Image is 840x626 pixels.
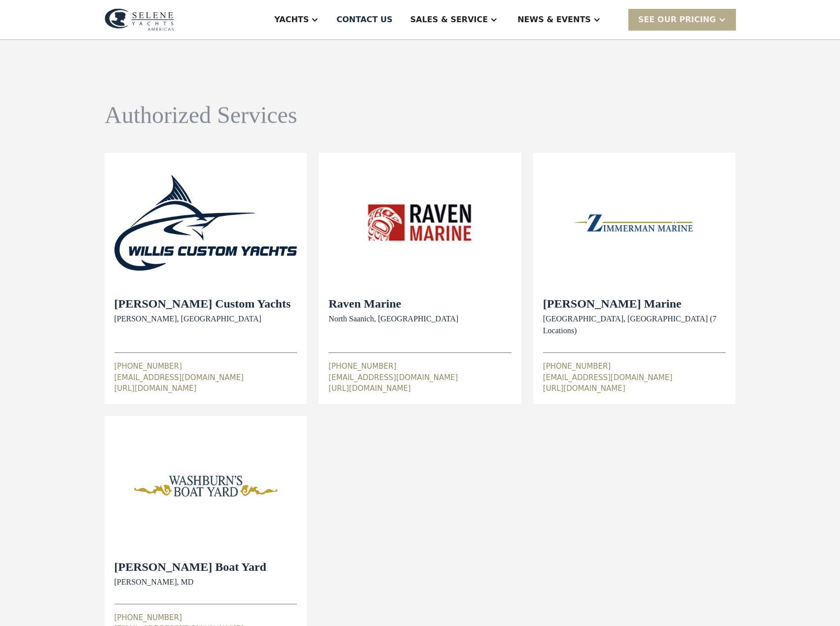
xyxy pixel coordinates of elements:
[543,361,611,372] a: [PHONE_NUMBER]
[274,14,309,26] div: Yachts
[410,14,488,26] div: Sales & Service
[329,163,511,283] img: Raven Marine
[114,426,297,547] img: Washburn’s Boat Yard
[105,102,297,128] h1: Authorized Services
[329,383,511,394] a: [URL][DOMAIN_NAME]
[517,14,591,26] div: News & EVENTS
[114,383,297,394] a: [URL][DOMAIN_NAME]
[114,576,266,588] div: [PERSON_NAME], MD
[329,372,511,383] a: [EMAIL_ADDRESS][DOMAIN_NAME]
[329,361,396,372] a: [PHONE_NUMBER]
[543,297,726,311] h2: [PERSON_NAME] Marine
[543,313,726,337] div: [GEOGRAPHIC_DATA], [GEOGRAPHIC_DATA] (7 Locations)
[543,163,726,283] img: Zimmerman Marine
[114,372,297,383] a: [EMAIL_ADDRESS][DOMAIN_NAME]
[638,14,716,26] div: SEE Our Pricing
[329,313,458,325] div: North Saanich, [GEOGRAPHIC_DATA]
[543,383,726,394] a: [URL][DOMAIN_NAME]
[114,297,291,311] h2: [PERSON_NAME] Custom Yachts
[329,297,458,311] h2: Raven Marine
[543,372,726,383] a: [EMAIL_ADDRESS][DOMAIN_NAME]
[336,14,393,26] div: Contact US
[114,361,182,372] a: [PHONE_NUMBER]
[114,313,291,325] div: [PERSON_NAME], [GEOGRAPHIC_DATA]
[628,9,736,30] div: SEE Our Pricing
[105,8,174,31] img: logo
[114,163,297,283] img: Willis Custom Yachts
[114,560,266,574] h2: [PERSON_NAME] Boat Yard
[114,612,182,624] a: [PHONE_NUMBER]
